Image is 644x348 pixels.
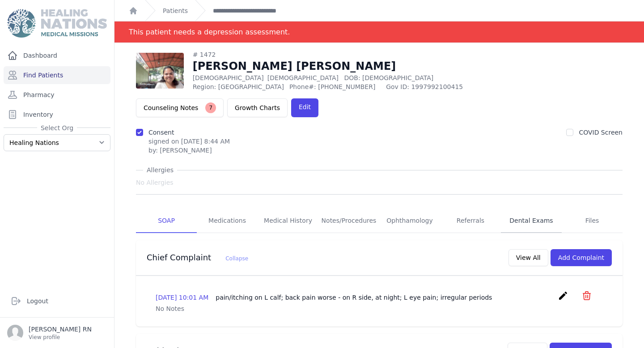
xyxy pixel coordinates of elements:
div: This patient needs a depression assessment. [129,21,290,42]
a: Edit [291,98,318,117]
button: Add Complaint [551,249,612,266]
i: create [558,290,568,301]
p: [PERSON_NAME] RN [29,325,92,334]
span: Region: [GEOGRAPHIC_DATA] [193,82,284,91]
span: Gov ID: 1997992100415 [386,82,483,91]
a: create [558,294,571,303]
a: [PERSON_NAME] RN View profile [7,325,107,341]
span: 7 [205,102,216,113]
h1: [PERSON_NAME] [PERSON_NAME] [193,59,483,73]
a: Growth Charts [227,98,288,117]
a: Logout [7,292,107,310]
label: COVID Screen [579,129,623,136]
nav: Tabs [136,209,623,233]
img: CuAAAACV0RVh0ZGF0ZTptb2RpZnkAMjAyNC0wNi0yNVQxNDo0NToyOSswMDowMM4iegQAAAAASUVORK5CYII= [136,53,184,89]
a: Notes/Procedures [318,209,379,233]
span: Allergies [143,166,177,174]
h3: Chief Complaint [147,252,248,263]
img: Medical Missions EMR [7,9,106,38]
div: Notification [114,21,644,43]
a: SOAP [136,209,197,233]
button: Counseling Notes7 [136,98,224,117]
span: pain/itching on L calf; back pain worse - on R side, at night; L eye pain; irregular periods [216,294,492,301]
a: Ophthamology [379,209,440,233]
a: Dashboard [4,47,110,64]
label: Consent [148,129,174,136]
a: Find Patients [4,66,110,84]
a: Inventory [4,106,110,123]
span: No Allergies [136,178,174,187]
a: Dental Exams [501,209,562,233]
a: Medical History [258,209,318,233]
a: Patients [163,6,188,15]
span: [DEMOGRAPHIC_DATA] [267,74,339,81]
a: Files [562,209,623,233]
div: # 1472 [193,50,483,59]
span: Phone#: [PHONE_NUMBER] [289,82,381,91]
p: No Notes [156,304,603,313]
span: Select Org [37,123,77,132]
span: Collapse [225,255,248,262]
p: [DEMOGRAPHIC_DATA] [193,73,483,82]
a: Referrals [440,209,501,233]
button: View All [508,249,548,266]
p: View profile [29,334,92,341]
span: DOB: [DEMOGRAPHIC_DATA] [344,74,433,81]
p: signed on [DATE] 8:44 AM [148,137,230,146]
div: by: [PERSON_NAME] [148,146,230,155]
a: Pharmacy [4,86,110,104]
a: Medications [197,209,258,233]
p: [DATE] 10:01 AM [156,293,492,302]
